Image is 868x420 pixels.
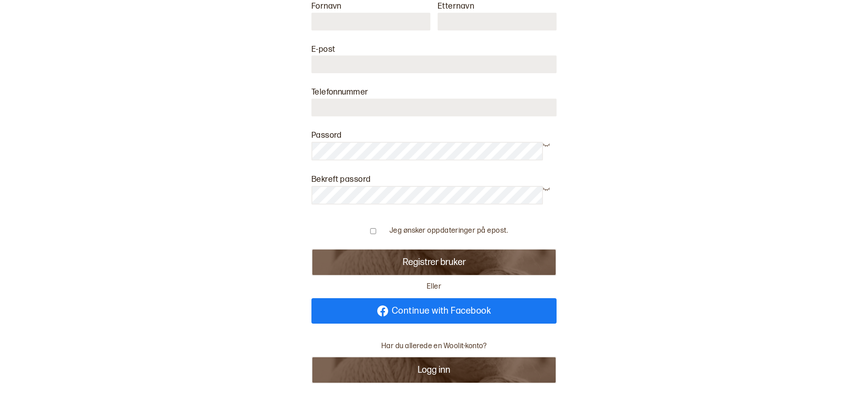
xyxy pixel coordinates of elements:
[311,45,335,54] label: E-post
[311,249,557,276] button: Registrer bruker
[311,130,342,140] label: Passord
[311,356,557,384] button: Logg inn
[311,1,341,11] label: Fornavn
[311,298,557,324] a: Continue with Facebook
[311,175,371,184] label: Bekreft passord
[392,306,491,315] span: Continue with Facebook
[311,87,369,97] label: Telefonnummer
[390,226,508,236] label: Jeg ønsker oppdateringer på epost.
[381,342,487,351] p: Har du allerede en Woolit-konto?
[423,282,445,292] span: Eller
[438,1,474,11] label: Etternavn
